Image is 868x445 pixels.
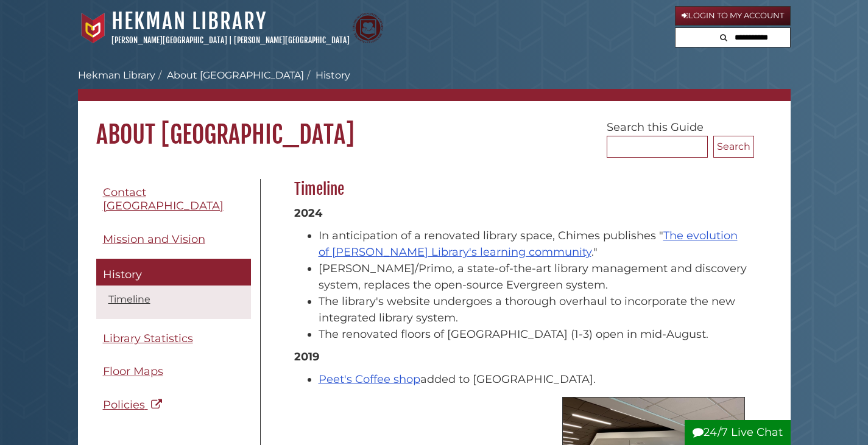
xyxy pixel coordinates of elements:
a: [PERSON_NAME][GEOGRAPHIC_DATA] [111,35,227,45]
a: Policies [96,391,251,419]
a: Library Statistics [96,325,251,352]
i: Search [720,33,727,41]
img: Calvin University [78,13,108,43]
li: added to [GEOGRAPHIC_DATA]. [319,371,748,388]
a: Hekman Library [78,69,155,81]
a: History [96,259,251,286]
strong: 2024 [294,206,322,220]
span: Library Statistics [103,332,193,345]
a: Floor Maps [96,358,251,385]
span: History [103,268,142,281]
button: Search [713,136,754,158]
a: Hekman Library [111,8,267,35]
a: [PERSON_NAME][GEOGRAPHIC_DATA] [234,35,350,45]
div: Guide Pages [96,179,251,425]
h2: Timeline [288,180,754,199]
a: About [GEOGRAPHIC_DATA] [167,69,304,81]
span: Mission and Vision [103,233,205,246]
li: The renovated floors of [GEOGRAPHIC_DATA] (1-3) open in mid-August. [319,326,748,343]
li: In anticipation of a renovated library space, Chimes publishes " ." [319,228,748,261]
a: Timeline [108,293,150,305]
span: Contact [GEOGRAPHIC_DATA] [103,186,224,213]
a: The evolution of [PERSON_NAME] Library's learning community [319,229,738,259]
a: Mission and Vision [96,226,251,253]
a: Login to My Account [675,6,791,26]
span: Policies [103,398,145,412]
li: History [304,68,350,83]
button: 24/7 Live Chat [685,420,791,445]
span: Floor Maps [103,365,163,378]
img: Calvin Theological Seminary [353,13,383,43]
strong: 2019 [294,350,319,363]
li: [PERSON_NAME]/Primo, a state-of-the-art library management and discovery system, replaces the ope... [319,261,748,293]
a: Peet's Coffee shop [319,373,420,386]
nav: breadcrumb [78,68,791,101]
h1: About [GEOGRAPHIC_DATA] [78,101,791,150]
li: The library's website undergoes a thorough overhaul to incorporate the new integrated library sys... [319,293,748,326]
a: Contact [GEOGRAPHIC_DATA] [96,179,251,220]
button: Search [716,28,731,44]
span: | [229,35,232,45]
